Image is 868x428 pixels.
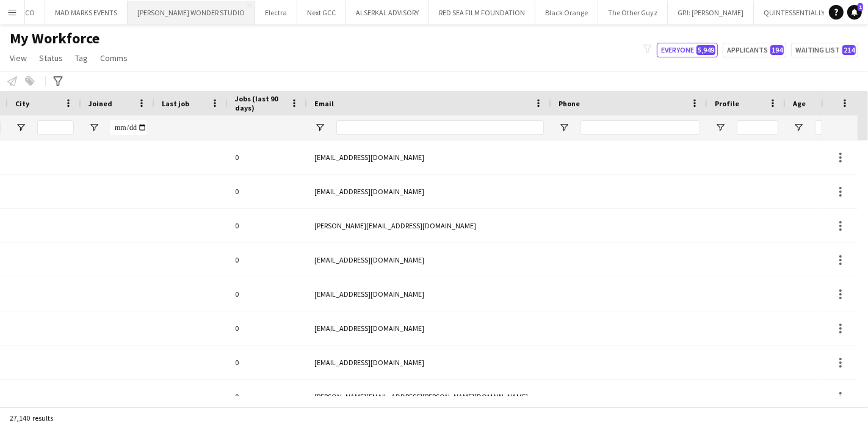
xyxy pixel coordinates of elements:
input: City Filter Input [37,120,74,135]
button: [PERSON_NAME] WONDER STUDIO [128,1,255,24]
span: Email [314,99,334,108]
div: [EMAIL_ADDRESS][DOMAIN_NAME] [307,277,551,311]
div: [EMAIL_ADDRESS][DOMAIN_NAME] [307,140,551,174]
button: MAD MARKS EVENTS [45,1,128,24]
button: Open Filter Menu [715,122,726,133]
span: Joined [89,99,112,108]
input: Age Filter Input [815,120,830,135]
span: My Workforce [10,29,99,48]
input: Profile Filter Input [737,120,778,135]
div: [EMAIL_ADDRESS][DOMAIN_NAME] [307,175,551,208]
button: QUINTESSENTIALLY DMCC [754,1,855,24]
div: 0 [228,277,307,311]
button: Applicants194 [723,43,786,57]
div: [EMAIL_ADDRESS][DOMAIN_NAME] [307,311,551,345]
div: [EMAIL_ADDRESS][DOMAIN_NAME] [307,243,551,277]
span: Profile [715,99,739,108]
div: 0 [228,243,307,277]
div: [EMAIL_ADDRESS][DOMAIN_NAME] [307,346,551,379]
div: 0 [228,346,307,379]
div: 0 [228,209,307,242]
a: Tag [70,50,93,66]
button: Open Filter Menu [559,122,570,133]
button: Open Filter Menu [89,122,99,133]
span: Status [39,53,63,63]
button: RED SEA FILM FOUNDATION [429,1,535,24]
button: Black Orange [535,1,598,24]
button: Electra [255,1,297,24]
button: GPJ: [PERSON_NAME] [668,1,754,24]
span: Age [793,99,806,108]
button: ALSERKAL ADVISORY [346,1,429,24]
div: 0 [228,311,307,345]
input: Email Filter Input [336,120,544,135]
div: 0 [228,175,307,208]
span: 194 [770,45,784,55]
div: [PERSON_NAME][EMAIL_ADDRESS][DOMAIN_NAME] [307,209,551,242]
span: 214 [842,45,856,55]
span: Phone [559,99,580,108]
button: Next GCC [297,1,346,24]
span: View [10,53,27,63]
button: The Other Guyz [598,1,668,24]
span: Jobs (last 90 days) [235,94,285,112]
span: Last job [162,99,189,108]
button: Everyone5,949 [657,43,718,57]
button: Open Filter Menu [793,122,804,133]
app-action-btn: Advanced filters [51,74,65,89]
a: View [5,50,32,66]
div: 0 [228,380,307,413]
button: Open Filter Menu [15,122,26,133]
span: 5,949 [696,45,715,55]
span: 1 [858,3,863,11]
span: Comms [100,53,128,63]
a: 1 [847,5,862,20]
input: Phone Filter Input [580,120,700,135]
button: Open Filter Menu [314,122,325,133]
a: Comms [95,50,132,66]
div: [PERSON_NAME][EMAIL_ADDRESS][PERSON_NAME][DOMAIN_NAME] [307,380,551,413]
a: Status [34,50,68,66]
div: 0 [228,140,307,174]
span: Tag [75,53,88,63]
input: Joined Filter Input [110,120,147,135]
span: City [15,99,29,108]
button: Waiting list214 [791,43,858,57]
